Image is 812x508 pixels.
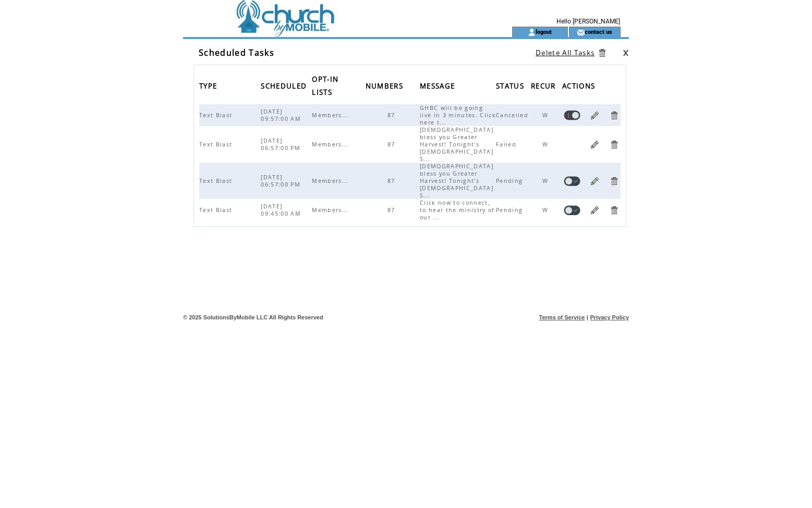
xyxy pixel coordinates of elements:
[496,111,531,119] span: Cancelled
[312,177,351,184] span: Members...
[199,177,235,184] span: Text Blast
[199,206,235,214] span: Text Blast
[536,28,552,35] a: logout
[609,110,619,120] a: Delete Task
[387,111,398,119] span: 87
[261,79,309,96] span: SCHEDULED
[312,72,338,102] span: OPT-IN LISTS
[564,176,580,186] a: Disable task
[609,205,619,215] a: Delete Task
[531,79,559,96] span: RECUR
[556,18,620,25] span: Hello [PERSON_NAME]
[420,163,493,199] span: [DEMOGRAPHIC_DATA] bless you Greater Harvest! Tonight's [DEMOGRAPHIC_DATA] S...
[312,76,338,95] a: OPT-IN LISTS
[496,177,525,184] span: Pending
[261,174,303,188] span: [DATE] 06:57:00 PM
[542,141,551,148] span: W
[199,47,274,58] span: Scheduled Tasks
[585,28,612,35] a: contact us
[261,82,309,89] a: SCHEDULED
[420,126,493,163] span: [DEMOGRAPHIC_DATA] bless you Greater Harvest! Tonight's [DEMOGRAPHIC_DATA] S...
[261,137,303,152] span: [DATE] 06:57:00 PM
[590,314,629,320] a: Privacy Policy
[590,205,600,215] a: Edit Task
[536,48,595,57] a: Delete All Tasks
[531,82,559,89] a: RECUR
[420,104,496,126] span: GHBC will be going live in 3 minutes. Click here t...
[590,140,600,150] a: Edit Task
[609,140,619,150] a: Delete Task
[199,141,235,148] span: Text Blast
[366,82,406,89] a: NUMBERS
[539,314,585,320] a: Terms of Service
[562,79,598,96] span: ACTIONS
[199,79,220,96] span: TYPE
[590,110,600,120] a: Edit Task
[590,176,600,186] a: Edit Task
[366,79,406,96] span: NUMBERS
[387,177,398,184] span: 87
[183,314,323,320] span: © 2025 SolutionsByMobile LLC All Rights Reserved
[420,79,457,96] span: MESSAGE
[261,203,304,217] span: [DATE] 09:45:00 AM
[261,108,304,122] span: [DATE] 09:57:00 AM
[387,141,398,148] span: 87
[312,141,351,148] span: Members...
[577,28,585,36] img: contact_us_icon.gif
[496,82,527,89] a: STATUS
[312,111,351,119] span: Members...
[609,176,619,186] a: Delete Task
[564,205,580,215] a: Disable task
[496,141,519,148] span: Failed
[542,111,551,119] span: W
[587,314,588,320] span: |
[528,28,536,36] img: account_icon.gif
[496,79,527,96] span: STATUS
[496,206,525,214] span: Pending
[312,206,351,214] span: Members...
[564,110,580,120] a: Enable task
[420,82,457,89] a: MESSAGE
[387,206,398,214] span: 87
[199,111,235,119] span: Text Blast
[420,199,495,221] span: Click now to connect, to hear the ministry of our ...
[542,206,551,214] span: W
[199,82,220,89] a: TYPE
[542,177,551,184] span: W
